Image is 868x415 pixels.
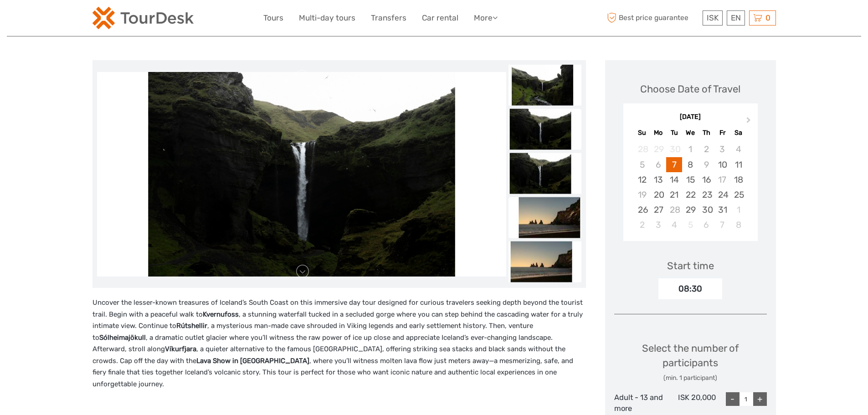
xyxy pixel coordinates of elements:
[13,16,103,23] p: We're away right now. Please check back later!
[699,157,714,172] div: Not available Thursday, October 9th, 2025
[730,127,746,139] div: Sa
[727,10,745,26] div: EN
[714,217,730,232] div: Choose Friday, November 7th, 2025
[666,187,682,202] div: Choose Tuesday, October 21st, 2025
[196,357,309,365] strong: Lava Show in [GEOGRAPHIC_DATA]
[726,392,740,406] div: -
[92,297,586,390] p: Uncover the lesser-known treasures of Iceland’s South Coast on this immersive day tour designed f...
[99,333,146,342] strong: Sólheimajökull
[634,217,650,232] div: Choose Sunday, November 2nd, 2025
[714,172,730,187] div: Not available Friday, October 17th, 2025
[682,202,698,217] div: Choose Wednesday, October 29th, 2025
[92,7,194,29] img: 120-15d4194f-c635-41b9-a512-a3cb382bfb57_logo_small.png
[699,187,714,202] div: Choose Thursday, October 23rd, 2025
[176,322,207,330] strong: Rútshellir
[764,13,772,22] span: 0
[666,172,682,187] div: Choose Tuesday, October 14th, 2025
[666,202,682,217] div: Not available Tuesday, October 28th, 2025
[371,11,406,25] a: Transfers
[682,142,698,157] div: Not available Wednesday, October 1st, 2025
[753,392,767,406] div: +
[623,113,758,122] div: [DATE]
[299,11,355,25] a: Multi-day tours
[699,217,714,232] div: Choose Thursday, November 6th, 2025
[714,142,730,157] div: Not available Friday, October 3rd, 2025
[508,153,581,194] img: ce4618f0acd04c81908aee92aee1fdcc_slider_thumbnail.jpeg
[614,341,767,383] div: Select the number of participants
[682,157,698,172] div: Choose Wednesday, October 8th, 2025
[634,202,650,217] div: Choose Sunday, October 26th, 2025
[714,157,730,172] div: Choose Friday, October 10th, 2025
[682,172,698,187] div: Choose Wednesday, October 15th, 2025
[730,142,746,157] div: Not available Saturday, October 4th, 2025
[742,115,757,129] button: Next Month
[508,197,581,238] img: c06a5ade771b47879304bc93ac231f18_slider_thumbnail.jpeg
[203,310,239,318] strong: Kvernufoss
[508,65,581,106] img: 4048e0a02bc04bb3b06c13f45fef5a7e_slider_thumbnail.jpeg
[730,172,746,187] div: Choose Saturday, October 18th, 2025
[667,259,714,273] div: Start time
[730,202,746,217] div: Choose Saturday, November 1st, 2025
[626,142,755,232] div: month 2025-10
[714,187,730,202] div: Choose Friday, October 24th, 2025
[634,127,650,139] div: Su
[658,278,722,299] div: 08:30
[730,187,746,202] div: Choose Saturday, October 25th, 2025
[614,374,767,383] div: (min. 1 participant)
[634,187,650,202] div: Not available Sunday, October 19th, 2025
[97,72,506,277] img: 474d2e38b01c4c20a302e25e1310be89_main_slider.jpeg
[422,11,458,25] a: Car rental
[634,142,650,157] div: Not available Sunday, September 28th, 2025
[682,187,698,202] div: Choose Wednesday, October 22nd, 2025
[714,202,730,217] div: Choose Friday, October 31st, 2025
[666,217,682,232] div: Choose Tuesday, November 4th, 2025
[508,109,581,150] img: 474d2e38b01c4c20a302e25e1310be89_slider_thumbnail.jpeg
[650,142,666,157] div: Not available Monday, September 29th, 2025
[650,202,666,217] div: Choose Monday, October 27th, 2025
[165,345,196,353] strong: Víkurfjara
[699,142,714,157] div: Not available Thursday, October 2nd, 2025
[650,217,666,232] div: Choose Monday, November 3rd, 2025
[263,11,283,25] a: Tours
[650,187,666,202] div: Choose Monday, October 20th, 2025
[699,127,714,139] div: Th
[605,10,700,26] span: Best price guarantee
[714,127,730,139] div: Fr
[699,172,714,187] div: Choose Thursday, October 16th, 2025
[666,142,682,157] div: Not available Tuesday, September 30th, 2025
[730,157,746,172] div: Choose Saturday, October 11th, 2025
[634,157,650,172] div: Not available Sunday, October 5th, 2025
[634,172,650,187] div: Choose Sunday, October 12th, 2025
[650,157,666,172] div: Not available Monday, October 6th, 2025
[730,217,746,232] div: Choose Saturday, November 8th, 2025
[666,157,682,172] div: Choose Tuesday, October 7th, 2025
[474,11,498,25] a: More
[699,202,714,217] div: Choose Thursday, October 30th, 2025
[650,127,666,139] div: Mo
[666,127,682,139] div: Tu
[640,82,740,96] div: Choose Date of Travel
[508,241,581,282] img: 1988ff2ef9de4c5db3e3d2fc8d9b7877_slider_thumbnail.jpeg
[682,217,698,232] div: Not available Wednesday, November 5th, 2025
[682,127,698,139] div: We
[105,14,116,25] button: Open LiveChat chat widget
[650,172,666,187] div: Choose Monday, October 13th, 2025
[707,13,719,22] span: ISK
